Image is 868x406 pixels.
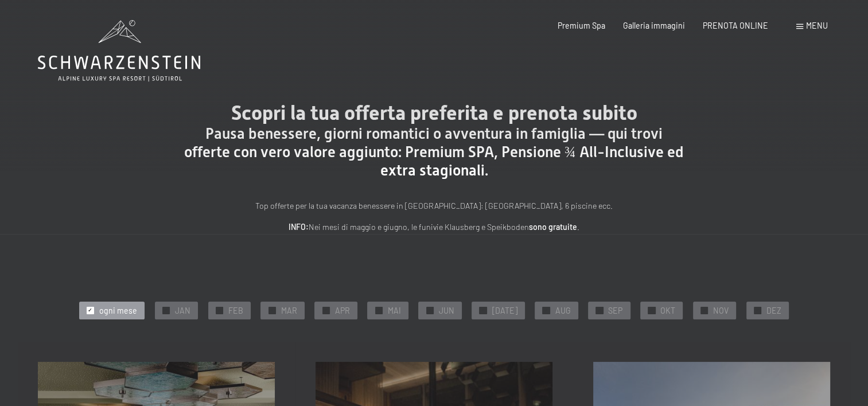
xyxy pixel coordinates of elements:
a: PRENOTA ONLINE [703,21,768,30]
span: ✓ [324,307,328,314]
strong: sono gratuite [529,222,577,232]
span: APR [335,305,350,317]
span: ✓ [88,307,92,314]
span: DEZ [766,305,781,317]
span: ✓ [544,307,548,314]
span: Pausa benessere, giorni romantici o avventura in famiglia — qui trovi offerte con vero valore agg... [184,125,684,178]
span: OKT [660,305,675,317]
span: ✓ [756,307,760,314]
span: AUG [555,305,570,317]
span: ✓ [481,307,485,314]
span: ✓ [376,307,381,314]
span: ✓ [649,307,654,314]
span: ✓ [164,307,168,314]
span: ✓ [427,307,432,314]
strong: INFO: [289,222,309,232]
p: Nei mesi di maggio e giugno, le funivie Klausberg e Speikboden . [182,221,687,234]
span: Menu [806,21,828,30]
span: Scopri la tua offerta preferita e prenota subito [231,101,637,124]
span: ✓ [702,307,707,314]
span: JAN [175,305,190,317]
span: SEP [608,305,622,317]
span: ✓ [270,307,274,314]
span: ✓ [597,307,602,314]
span: NOV [713,305,729,317]
span: MAI [388,305,401,317]
span: ✓ [217,307,221,314]
a: Premium Spa [558,21,605,30]
span: [DATE] [492,305,517,317]
p: Top offerte per la tua vacanza benessere in [GEOGRAPHIC_DATA]: [GEOGRAPHIC_DATA], 6 piscine ecc. [182,200,687,213]
span: JUN [438,305,454,317]
span: MAR [281,305,297,317]
span: ogni mese [99,305,137,317]
a: Galleria immagini [623,21,685,30]
span: FEB [228,305,243,317]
